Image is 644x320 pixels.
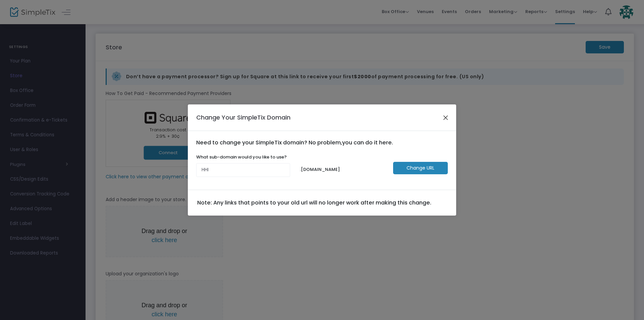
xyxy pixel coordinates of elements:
h5: Note: Any links that points to your old url will no longer work after making this change. [197,199,431,206]
h5: Need to change your SimpleTix domain? No problem,you can do it here. [196,139,448,146]
h6: What sub-domain would you like to use? [196,154,448,160]
button: Close [441,113,450,122]
h6: .[DOMAIN_NAME] [293,167,365,172]
m-button: Change URL [393,162,448,174]
h4: Change Your SimpleTix Domain [196,113,290,122]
